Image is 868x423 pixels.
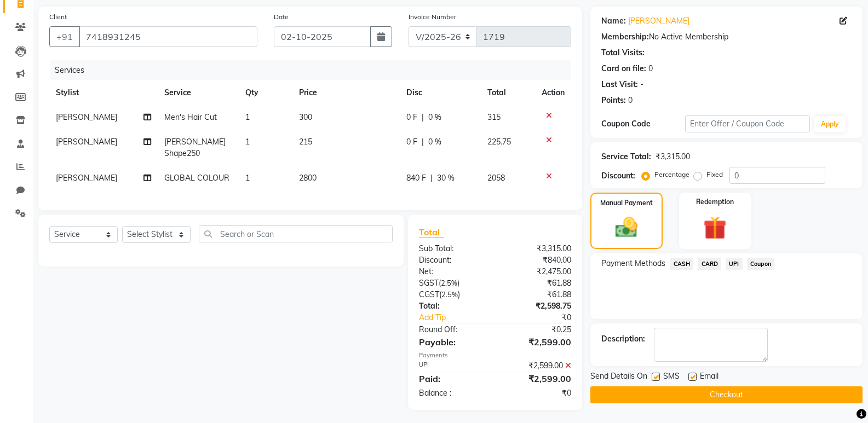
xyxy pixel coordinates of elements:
[495,277,579,289] div: ₹61.88
[495,324,579,335] div: ₹0.25
[56,112,117,122] span: [PERSON_NAME]
[495,266,579,277] div: ₹2,475.00
[422,112,424,123] span: |
[698,258,721,270] span: CARD
[411,300,495,312] div: Total:
[419,289,439,299] span: CGST
[406,172,426,184] span: 840 F
[535,80,571,105] th: Action
[600,198,653,208] label: Manual Payment
[422,136,424,148] span: |
[419,278,439,288] span: SGST
[199,225,393,242] input: Search or Scan
[495,243,579,254] div: ₹3,315.00
[670,258,693,270] span: CASH
[656,151,690,163] div: ₹3,315.00
[409,12,456,22] label: Invoice Number
[663,370,680,384] span: SMS
[79,26,257,47] input: Search by Name/Mobile/Email/Code
[239,80,292,105] th: Qty
[245,112,250,122] span: 1
[411,277,495,289] div: ( )
[601,15,626,27] div: Name:
[495,254,579,266] div: ₹840.00
[56,173,117,183] span: [PERSON_NAME]
[509,312,579,323] div: ₹0
[299,137,312,147] span: 215
[411,266,495,277] div: Net:
[430,172,433,184] span: |
[411,243,495,254] div: Sub Total:
[49,80,158,105] th: Stylist
[706,170,723,179] label: Fixed
[299,112,312,122] span: 300
[495,300,579,312] div: ₹2,598.75
[406,112,417,123] span: 0 F
[628,15,689,27] a: [PERSON_NAME]
[419,351,571,360] div: Payments
[411,372,495,385] div: Paid:
[245,137,250,147] span: 1
[419,227,444,238] span: Total
[601,63,646,74] div: Card on file:
[164,137,226,158] span: [PERSON_NAME] Shape250
[158,80,239,105] th: Service
[400,80,481,105] th: Disc
[601,118,685,130] div: Coupon Code
[299,173,317,183] span: 2800
[590,386,863,403] button: Checkout
[411,289,495,300] div: ( )
[49,26,80,47] button: +91
[495,372,579,385] div: ₹2,599.00
[50,60,579,80] div: Services
[640,79,643,90] div: -
[685,115,810,132] input: Enter Offer / Coupon Code
[601,79,638,90] div: Last Visit:
[601,258,665,269] span: Payment Methods
[601,31,649,43] div: Membership:
[696,213,734,242] img: _gift.svg
[245,173,250,183] span: 1
[411,360,495,372] div: UPI
[487,173,505,183] span: 2058
[601,170,635,182] div: Discount:
[49,12,67,22] label: Client
[441,279,457,287] span: 2.5%
[696,197,734,207] label: Redemption
[601,151,651,163] div: Service Total:
[411,324,495,335] div: Round Off:
[726,258,743,270] span: UPI
[56,137,117,147] span: [PERSON_NAME]
[292,80,400,105] th: Price
[428,136,441,148] span: 0 %
[601,47,645,59] div: Total Visits:
[274,12,289,22] label: Date
[411,254,495,266] div: Discount:
[601,31,852,43] div: No Active Membership
[601,333,645,345] div: Description:
[648,63,653,74] div: 0
[441,290,458,299] span: 2.5%
[487,112,501,122] span: 315
[495,335,579,349] div: ₹2,599.00
[481,80,535,105] th: Total
[164,112,217,122] span: Men's Hair Cut
[495,360,579,372] div: ₹2,599.00
[601,95,626,106] div: Points:
[406,136,417,148] span: 0 F
[700,370,718,384] span: Email
[164,173,229,183] span: GLOBAL COLOUR
[608,215,645,240] img: _cash.svg
[437,172,455,184] span: 30 %
[628,95,633,106] div: 0
[747,258,775,270] span: Coupon
[487,137,511,147] span: 225.75
[411,387,495,399] div: Balance :
[654,170,689,179] label: Percentage
[411,312,509,323] a: Add Tip
[814,116,846,132] button: Apply
[495,387,579,399] div: ₹0
[590,370,647,384] span: Send Details On
[428,112,441,123] span: 0 %
[495,289,579,300] div: ₹61.88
